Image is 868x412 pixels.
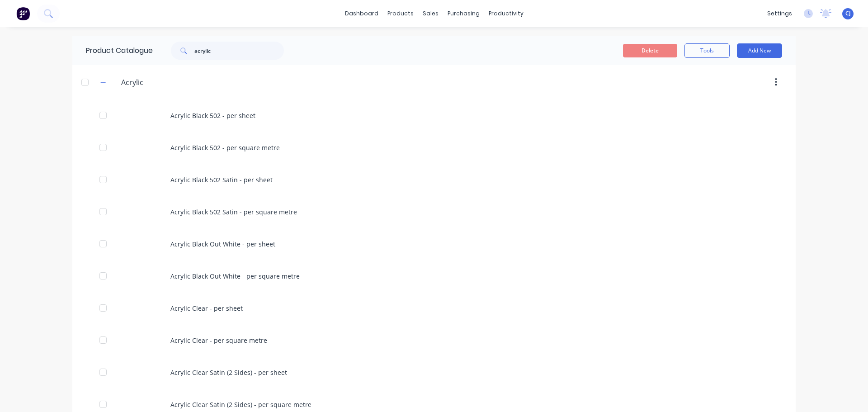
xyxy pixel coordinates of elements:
div: purchasing [443,7,484,20]
div: Acrylic Black 502 Satin - per square metre [72,196,796,228]
img: Factory [16,7,30,20]
div: Acrylic Black Out White - per square metre [72,260,796,292]
div: Product Catalogue [72,36,153,65]
div: settings [763,7,797,20]
div: sales [418,7,443,20]
div: products [383,7,418,20]
div: Acrylic Clear - per sheet [72,292,796,324]
div: Acrylic Black 502 - per sheet [72,99,796,132]
button: Add New [737,43,782,58]
div: Acrylic Black Out White - per sheet [72,228,796,260]
button: Tools [684,43,730,58]
input: Search... [194,42,284,60]
div: Acrylic Clear - per square metre [72,324,796,356]
div: Acrylic Black 502 Satin - per sheet [72,164,796,196]
span: CJ [845,9,851,18]
div: productivity [484,7,528,20]
button: Delete [623,44,677,57]
a: dashboard [340,7,383,20]
div: Acrylic Black 502 - per square metre [72,132,796,164]
input: Enter category name [121,77,228,88]
div: Acrylic Clear Satin (2 Sides) - per sheet [72,356,796,388]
